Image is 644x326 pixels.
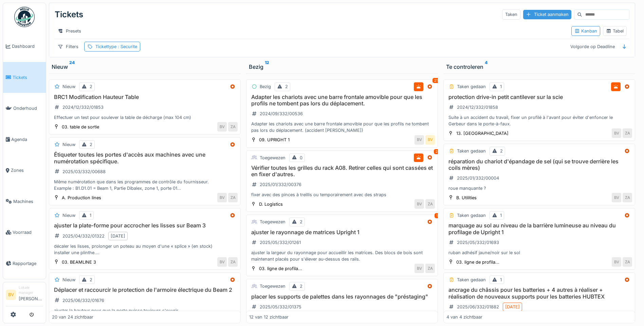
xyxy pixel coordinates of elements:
div: Kanban [574,28,597,34]
h3: Déplacer et raccourcir le protection de l'armoire électrique du Beam 2 [52,287,238,293]
sup: 12 [265,63,269,71]
span: Onderhoud [13,105,43,111]
span: Voorraad [13,229,43,236]
div: 2025/06/332/01882 [457,304,499,310]
div: Nieuw [62,212,75,219]
div: 2 [90,141,92,148]
a: Rapportage [3,248,46,279]
div: ZA [228,257,238,267]
div: Tickettype [95,43,137,50]
div: BV [217,257,227,267]
div: 2025/01/332/00376 [260,181,301,188]
div: 2025/05/332/01693 [457,239,499,246]
div: 2 [285,83,288,90]
h3: placer les supports de palettes dans les rayonnages de "préstaging" [249,293,435,300]
div: 2024/12/332/01853 [62,104,104,110]
div: 13. [GEOGRAPHIC_DATA] [456,130,509,137]
h3: Étiqueter toutes les portes d'accès aux machines avec une numérotation spécifique. [52,151,238,164]
div: 1 [90,212,91,219]
a: Dashboard [3,31,46,62]
div: 2024/12/332/01858 [457,104,498,110]
div: fixer avec des pinces à treillis ou temporairement avec des straps [249,191,435,198]
div: BV [217,193,227,202]
div: 2025/04/332/01322 [62,233,105,239]
h3: ajuster la plate-forme pour accrocher les lisses sur Beam 3 [52,222,238,229]
div: BV [612,257,621,267]
div: 2 [300,219,302,225]
a: Voorraad [3,217,46,248]
div: [DATE] [505,304,520,310]
h3: réparation du chariot d'épandage de sel (qui se trouve derrière les coils mères) [446,158,632,171]
div: Tabel [606,28,624,34]
div: Tickets [55,6,83,23]
div: ZA [623,193,632,202]
h3: protection drive-in petit cantilever sur la scie [446,94,632,100]
div: 2025/03/332/00688 [62,168,106,175]
h3: Adapter les chariots avec une barre frontale amovible pour que les profils ne tombent pas lors du... [249,94,435,107]
span: Agenda [11,136,43,143]
span: Machines [13,198,43,205]
div: 2025/06/332/01676 [62,297,104,304]
div: BV [612,128,621,138]
div: 1 [500,212,502,219]
sup: 4 [485,63,487,71]
div: 2025/05/332/01375 [260,304,301,310]
div: Nieuw [62,141,75,148]
div: ZA [425,264,435,273]
div: 12 van 12 zichtbaar [249,314,289,320]
div: ruban adhésif jaune/noir sur le sol [446,249,632,256]
div: Taken gedaan [457,212,486,219]
div: 2025/05/332/01261 [260,239,301,246]
div: Te controleren [446,63,632,71]
li: [PERSON_NAME] [19,285,43,305]
div: BV [425,135,435,145]
div: Toegewezen [260,283,286,289]
div: Presets [55,26,84,36]
div: 2 [300,283,302,289]
div: 2024/09/332/00536 [260,110,303,117]
div: [DATE] [111,233,125,239]
h3: Vérifier toutes les grilles du rack A08. Retirer celles qui sont cassées et en fixer d'autres. [249,165,435,178]
div: 20 van 24 zichtbaar [52,314,93,320]
div: Même numérotation que dans les programmes de contrôle du fournisseur. Example : B1.D1.01 = Beam 1... [52,179,238,191]
div: Adapter les chariots avec une barre frontale amovible pour que les profils ne tombent pas lors du... [249,121,435,134]
h3: marquage au sol au niveau de la barrière lumineuse au niveau du profilage de Upright 1 [446,222,632,235]
div: 03. BEAMLINE 3 [62,259,96,265]
div: décaler les lisses, prolonger un poteau au moyen d'une « splice » (en stock) installer une plinth... [52,243,238,256]
div: 4 van 4 zichtbaar [446,314,482,320]
sup: 24 [69,63,75,71]
div: BV [612,193,621,202]
div: Nieuw [52,63,238,71]
a: Onderhoud [3,93,46,124]
div: D. Logistics [259,201,283,207]
a: Tickets [3,62,46,93]
div: Effectuer un test pour soulever la table de décharge (max 104 cm) [52,114,238,121]
a: Zones [3,155,46,186]
div: ajuster la largeur du rayonnage pour accueillir les matrices. Des blocs de bois sont maintenant p... [249,249,435,262]
div: Taken gedaan [457,148,486,154]
div: ZA [228,122,238,131]
div: Toegewezen [260,155,286,161]
div: 2 [90,277,92,283]
div: Taken [502,9,520,19]
div: 1 [500,277,502,283]
span: Tickets [13,74,43,81]
div: BV [415,264,424,273]
span: : Securite [116,44,137,49]
div: 2 [500,148,503,154]
div: Toegewezen [260,219,286,225]
div: BV [415,199,424,209]
div: BV [217,122,227,131]
div: B. Utilities [456,195,477,201]
div: 1 [435,213,439,218]
div: Bezig [260,83,271,90]
div: ZA [623,257,632,267]
div: 03. ligne de profila... [456,259,499,265]
div: ZA [425,199,435,209]
span: Rapportage [13,260,43,267]
div: BV [415,135,424,145]
div: 09. UPRIGHT 1 [259,137,290,143]
div: ZA [623,128,632,138]
a: BV Lokale manager[PERSON_NAME] [6,285,43,306]
h3: ajuster le rayonnage de matrices Upright 1 [249,229,435,236]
